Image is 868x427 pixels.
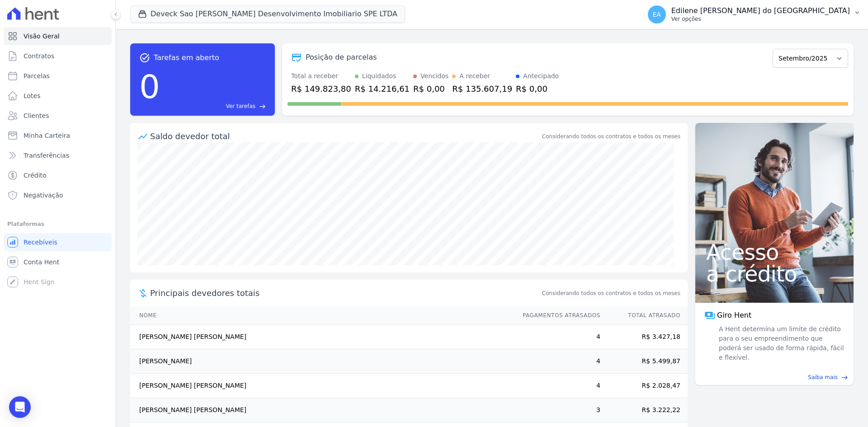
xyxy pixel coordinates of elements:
td: R$ 5.499,87 [601,349,688,374]
div: R$ 149.823,80 [291,83,351,95]
div: R$ 0,00 [516,83,559,95]
td: 3 [514,398,601,422]
div: Considerando todos os contratos e todos os meses [542,132,680,141]
td: [PERSON_NAME] [PERSON_NAME] [130,374,514,398]
p: Edilene [PERSON_NAME] do [GEOGRAPHIC_DATA] [671,6,850,15]
a: Ver tarefas east [164,102,266,110]
span: Ver tarefas [226,102,255,110]
span: Clientes [24,111,49,120]
span: Transferências [24,151,69,160]
span: Considerando todos os contratos e todos os meses [542,289,680,297]
a: Transferências [4,146,112,164]
td: [PERSON_NAME] [PERSON_NAME] [130,325,514,349]
a: Recebíveis [4,233,112,251]
span: Saiba mais [808,373,838,381]
td: R$ 3.222,22 [601,398,688,422]
div: Plataformas [7,219,108,230]
div: R$ 135.607,19 [452,83,512,95]
a: Minha Carteira [4,127,112,145]
div: A receber [459,71,490,81]
a: Negativação [4,186,112,204]
td: R$ 2.028,47 [601,374,688,398]
th: Total Atrasado [601,306,688,325]
a: Parcelas [4,67,112,85]
span: Principais devedores totais [150,287,540,299]
td: 4 [514,325,601,349]
td: [PERSON_NAME] [PERSON_NAME] [130,398,514,422]
p: Ver opções [671,15,850,23]
td: 4 [514,374,601,398]
span: Minha Carteira [24,131,70,140]
span: Recebíveis [24,238,57,247]
span: EA [653,11,661,18]
td: [PERSON_NAME] [130,349,514,374]
a: Saiba mais east [701,373,848,381]
a: Lotes [4,87,112,105]
div: R$ 0,00 [413,83,448,95]
div: Open Intercom Messenger [9,396,31,418]
span: Visão Geral [24,32,60,41]
th: Pagamentos Atrasados [514,306,601,325]
div: Liquidados [362,71,396,81]
a: Conta Hent [4,253,112,271]
span: Parcelas [24,71,50,80]
a: Clientes [4,107,112,125]
span: Conta Hent [24,258,59,267]
div: 0 [139,63,160,110]
div: Vencidos [420,71,448,81]
a: Contratos [4,47,112,65]
span: Negativação [24,191,63,200]
span: Acesso [706,241,843,263]
span: a crédito [706,263,843,285]
a: Crédito [4,166,112,184]
div: Total a receber [291,71,351,81]
button: Deveck Sao [PERSON_NAME] Desenvolvimento Imobiliario SPE LTDA [130,5,405,23]
span: task_alt [139,52,150,63]
div: R$ 14.216,61 [355,83,410,95]
div: Posição de parcelas [306,52,377,63]
span: east [841,374,848,381]
td: 4 [514,349,601,374]
span: Crédito [24,171,47,180]
span: A Hent determina um limite de crédito para o seu empreendimento que poderá ser usado de forma ráp... [717,324,844,362]
span: east [259,103,266,110]
button: EA Edilene [PERSON_NAME] do [GEOGRAPHIC_DATA] Ver opções [641,2,868,27]
div: Saldo devedor total [150,130,540,142]
td: R$ 3.427,18 [601,325,688,349]
a: Visão Geral [4,27,112,45]
span: Contratos [24,52,54,61]
span: Lotes [24,91,41,100]
div: Antecipado [523,71,559,81]
span: Tarefas em aberto [154,52,219,63]
span: Giro Hent [717,310,751,321]
th: Nome [130,306,514,325]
